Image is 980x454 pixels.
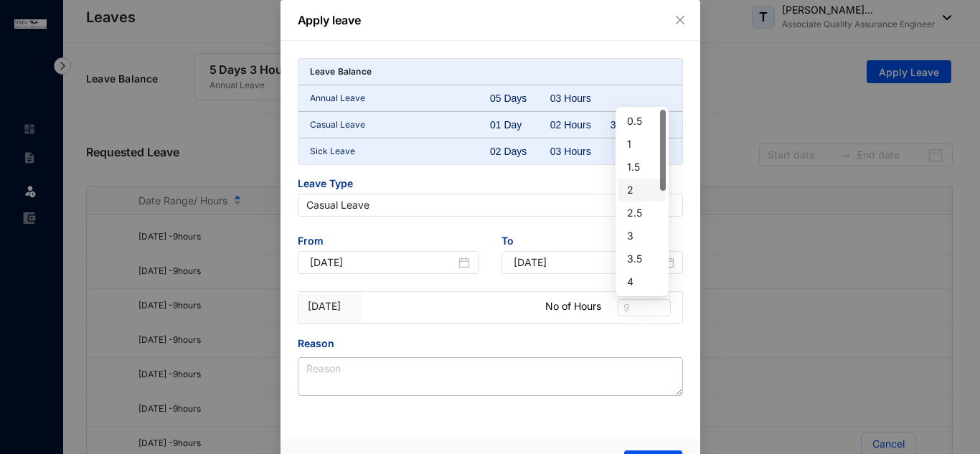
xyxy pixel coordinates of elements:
[618,133,666,156] div: 1
[618,179,666,202] div: 2
[627,205,657,221] div: 2.5
[545,299,601,313] p: No of Hours
[627,113,657,129] div: 0.5
[310,65,372,79] p: Leave Balance
[298,176,683,194] span: Leave Type
[623,300,665,316] span: 9
[298,336,344,351] label: Reason
[618,156,666,179] div: 1.5
[550,118,611,132] div: 02 Hours
[627,136,657,152] div: 1
[550,91,611,105] div: 03 Hours
[490,144,550,159] div: 02 Days
[618,202,666,224] div: 2.5
[306,194,674,216] span: Casual Leave
[674,14,686,26] span: close
[298,234,479,251] span: From
[310,118,491,132] p: Casual Leave
[627,159,657,175] div: 1.5
[490,91,550,105] div: 05 Days
[611,118,671,132] div: 30 Mins
[627,182,657,198] div: 2
[550,144,611,159] div: 03 Hours
[310,144,491,159] p: Sick Leave
[490,118,550,132] div: 01 Day
[310,91,491,105] p: Annual Leave
[618,247,666,270] div: 3.5
[501,234,683,251] span: To
[627,274,657,290] div: 4
[618,224,666,247] div: 3
[672,12,688,28] button: Close
[308,299,353,313] p: [DATE]
[627,251,657,267] div: 3.5
[514,255,660,270] input: End Date
[310,255,456,270] input: Start Date
[298,11,683,29] p: Apply leave
[627,228,657,244] div: 3
[618,110,666,133] div: 0.5
[298,357,683,396] textarea: Reason
[618,270,666,293] div: 4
